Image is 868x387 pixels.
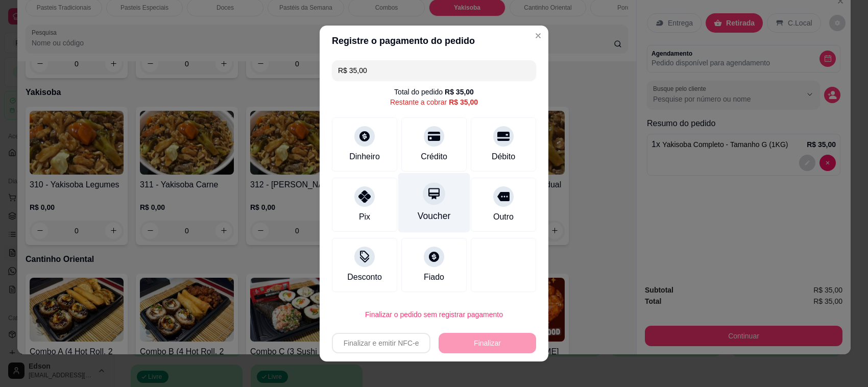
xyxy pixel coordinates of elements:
[445,87,474,97] div: R$ 35,00
[449,97,478,107] div: R$ 35,00
[347,271,382,283] div: Desconto
[492,151,515,163] div: Débito
[359,211,370,223] div: Pix
[424,271,444,283] div: Fiado
[418,209,451,223] div: Voucher
[338,60,530,81] input: Ex.: hambúrguer de cordeiro
[421,151,447,163] div: Crédito
[332,304,536,325] button: Finalizar o pedido sem registrar pagamento
[349,151,380,163] div: Dinheiro
[320,26,548,56] header: Registre o pagamento do pedido
[530,28,546,44] button: Close
[493,211,514,223] div: Outro
[394,87,474,97] div: Total do pedido
[390,97,478,107] div: Restante a cobrar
